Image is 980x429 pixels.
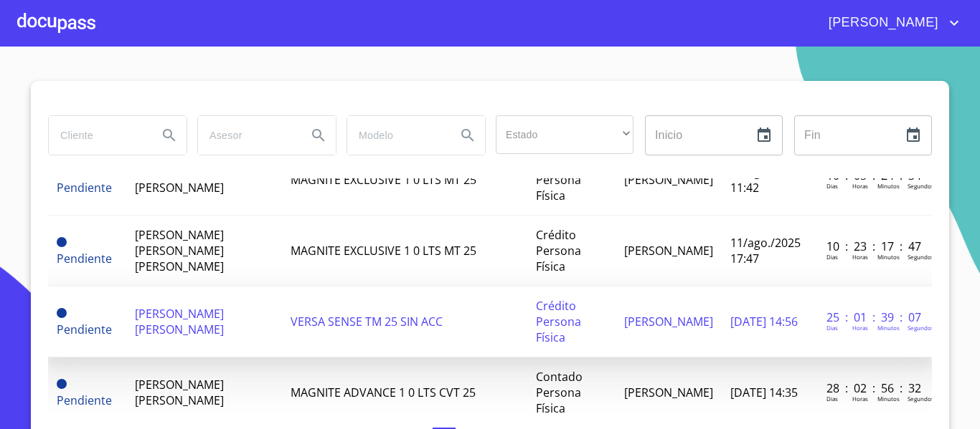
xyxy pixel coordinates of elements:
input: search [347,116,445,155]
span: Pendiente [57,180,112,196]
span: Pendiente [57,251,112,266]
p: Horas [852,253,868,261]
span: [PERSON_NAME] [PERSON_NAME] [135,164,224,196]
p: Segundos [908,395,934,403]
button: account of current user [818,11,963,34]
span: [PERSON_NAME] [PERSON_NAME] [PERSON_NAME] [135,227,224,274]
p: Dias [826,324,838,332]
span: Crédito Persona Física [536,298,581,345]
span: MAGNITE ADVANCE 1 0 LTS CVT 25 [291,385,476,400]
span: MAGNITE EXCLUSIVE 1 0 LTS MT 25 [291,243,476,259]
span: Crédito Persona Física [536,156,581,203]
span: 12/ago./2025 11:42 [730,164,801,196]
span: [PERSON_NAME] [624,385,713,400]
span: Pendiente [57,392,112,408]
p: Segundos [908,324,934,332]
span: Pendiente [57,237,67,247]
span: [PERSON_NAME] [PERSON_NAME] [135,306,224,337]
p: 28 : 02 : 56 : 32 [826,380,923,396]
button: Search [152,118,187,153]
p: Minutos [877,182,900,190]
p: Horas [852,182,868,190]
p: 25 : 01 : 39 : 07 [826,309,923,325]
span: [PERSON_NAME] [624,172,713,188]
button: Search [451,118,485,153]
p: Segundos [908,182,934,190]
span: [DATE] 14:35 [730,385,798,400]
span: Contado Persona Física [536,369,583,416]
p: 10 : 23 : 17 : 47 [826,238,923,254]
p: Minutos [877,395,900,403]
p: Segundos [908,253,934,261]
span: [PERSON_NAME] [818,11,946,34]
p: Minutos [877,324,900,332]
p: Horas [852,395,868,403]
span: Crédito Persona Física [536,227,581,274]
input: search [198,116,296,155]
p: Dias [826,253,838,261]
div: ​ [496,115,633,154]
input: search [49,116,146,155]
span: [PERSON_NAME] [624,243,713,259]
span: [DATE] 14:56 [730,314,798,329]
button: Search [301,118,336,153]
p: Horas [852,324,868,332]
p: Dias [826,395,838,403]
span: Pendiente [57,379,67,389]
span: VERSA SENSE TM 25 SIN ACC [291,314,443,329]
span: MAGNITE EXCLUSIVE 1 0 LTS MT 25 [291,172,476,188]
span: [PERSON_NAME] [PERSON_NAME] [135,377,224,408]
span: [PERSON_NAME] [624,314,713,329]
span: Pendiente [57,308,67,318]
span: Pendiente [57,322,112,337]
span: 11/ago./2025 17:47 [730,235,801,266]
p: Minutos [877,253,900,261]
p: Dias [826,182,838,190]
